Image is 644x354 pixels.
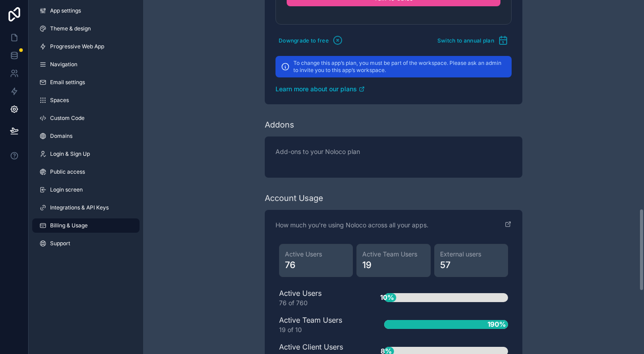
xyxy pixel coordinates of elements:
[32,111,140,125] a: Custom Code
[440,259,502,271] span: 57
[50,25,91,32] span: Theme & design
[50,204,109,211] span: Integrations & API Keys
[50,186,83,193] span: Login screen
[485,317,508,332] span: 190%
[32,183,140,197] a: Login screen
[50,7,81,14] span: App settings
[293,60,506,74] p: To change this app’s plan, you must be part of the workspace. Please ask an admin to invite you t...
[32,147,140,161] a: Login & Sign Up
[275,85,357,94] span: Learn more about our plans
[50,132,72,140] span: Domains
[32,75,140,90] a: Email settings
[50,240,70,247] span: Support
[275,221,428,230] p: How much you're using Noloco across all your apps.
[265,192,323,205] div: Account Usage
[32,165,140,179] a: Public access
[275,85,512,94] a: Learn more about our plans
[434,32,512,49] button: Switch to annual plan
[378,290,396,305] span: 10%
[32,218,140,233] a: Billing & Usage
[279,325,356,334] div: 19 of 10
[50,97,69,104] span: Spaces
[265,119,294,131] div: Addons
[50,43,104,50] span: Progressive Web App
[50,168,85,175] span: Public access
[32,21,140,36] a: Theme & design
[32,129,140,143] a: Domains
[32,93,140,107] a: Spaces
[362,259,424,271] span: 19
[362,250,424,259] span: Active Team Users
[32,39,140,54] a: Progressive Web App
[32,57,140,72] a: Navigation
[275,32,346,49] button: Downgrade to free
[285,259,347,271] span: 76
[50,115,85,122] span: Custom Code
[440,250,502,259] span: External users
[32,236,140,251] a: Support
[279,299,356,307] div: 76 of 760
[50,61,77,68] span: Navigation
[50,150,90,158] span: Login & Sign Up
[279,288,356,307] div: Active Users
[50,79,85,86] span: Email settings
[50,222,88,229] span: Billing & Usage
[279,37,329,44] span: Downgrade to free
[279,315,356,334] div: Active Team Users
[285,250,347,259] span: Active Users
[437,37,494,44] span: Switch to annual plan
[32,200,140,215] a: Integrations & API Keys
[32,4,140,18] a: App settings
[275,147,512,156] p: Add-ons to your Noloco plan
